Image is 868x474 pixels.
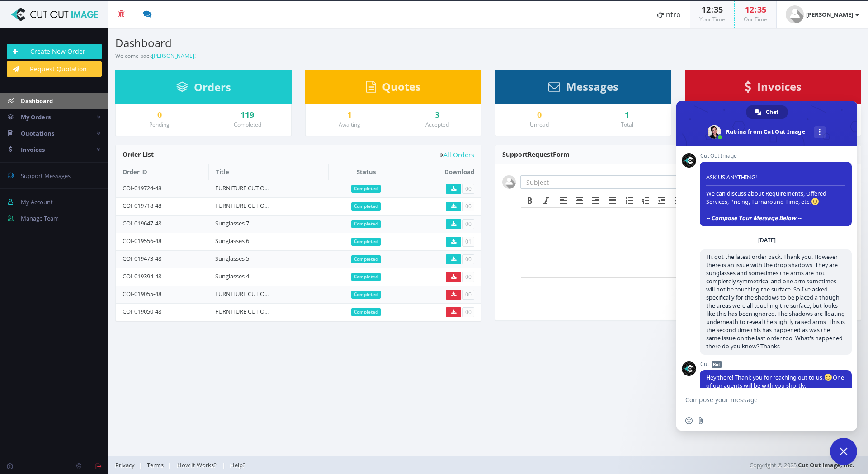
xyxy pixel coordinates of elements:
[215,184,283,192] a: FURNITURE CUT OUTS 88
[21,113,51,121] span: My Orders
[745,4,754,15] span: 12
[706,165,845,222] span: ASK US ANYTHING! We can discuss about Requirements, Offered Services, Pricing, Turnaround Time, etc.
[621,195,637,206] div: Bullet list
[215,219,249,227] a: Sunglasses 7
[177,461,217,469] span: How It Works?
[208,164,328,180] th: Title
[339,121,360,128] small: Awaiting
[502,150,570,159] span: Support Form
[351,308,381,316] span: Completed
[215,290,283,298] a: FURNITURE CUT OUTS 86
[123,307,161,315] a: COI-019050-48
[351,220,381,228] span: Completed
[115,456,613,474] div: | | |
[21,145,45,154] span: Invoices
[123,237,161,245] a: COI-019556-48
[123,111,196,120] a: 0
[699,15,725,23] small: Your Time
[711,4,714,15] span: :
[351,185,381,193] span: Completed
[440,151,474,158] a: All Orders
[685,417,693,424] span: Insert an emoji
[123,290,161,298] a: COI-019055-48
[566,79,618,94] span: Messages
[123,272,161,280] a: COI-019394-48
[830,438,857,465] div: Close chat
[328,164,404,180] th: Status
[351,202,381,211] span: Completed
[700,361,852,367] span: Cut
[176,85,231,93] a: Orders
[226,461,250,469] a: Help?
[548,84,618,93] a: Messages
[758,238,776,243] div: [DATE]
[115,37,481,49] h3: Dashboard
[637,195,654,206] div: Numbered list
[123,202,161,210] a: COI-019718-48
[215,272,249,280] a: Sunglasses 4
[351,273,381,281] span: Completed
[706,214,801,222] span: -- Compose Your Message Below --
[604,195,620,206] div: Justify
[806,10,853,19] strong: [PERSON_NAME]
[706,253,845,350] span: Hi, got the latest order back. Thank you. However there is an issue with the drop shadows. They a...
[714,4,723,15] span: 35
[382,79,421,94] span: Quotes
[571,195,588,206] div: Align center
[702,4,711,15] span: 12
[502,111,576,120] a: 0
[21,97,53,105] span: Dashboard
[555,195,571,206] div: Align left
[621,121,633,128] small: Total
[21,214,59,222] span: Manage Team
[521,208,853,277] iframe: Rich Text Area. Press ALT-F9 for menu. Press ALT-F10 for toolbar. Press ALT-0 for help
[215,202,283,210] a: FURNITURE CUT OUTS 87
[142,461,168,469] a: Terms
[685,396,828,404] textarea: Compose your message...
[351,255,381,263] span: Completed
[149,121,170,128] small: Pending
[215,237,249,245] a: Sunglasses 6
[706,374,844,390] span: Hey there! Thank you for reaching out to us. One of our agents will be with you shortly.
[21,172,71,180] span: Support Messages
[502,175,516,189] img: user_default.jpg
[404,164,481,180] th: Download
[757,79,802,94] span: Invoices
[7,8,102,21] img: Cut Out Image
[814,126,826,138] div: More channels
[115,52,196,60] small: Welcome back !
[21,129,54,137] span: Quotations
[777,1,868,28] a: [PERSON_NAME]
[745,84,802,93] a: Invoices
[123,254,161,263] a: COI-019473-48
[700,153,852,159] span: Cut Out Image
[210,111,284,120] a: 119
[528,150,553,159] span: Request
[234,121,261,128] small: Completed
[538,195,554,206] div: Italic
[522,195,538,206] div: Bold
[215,254,249,263] a: Sunglasses 5
[400,111,474,120] a: 3
[123,219,161,227] a: COI-019647-48
[21,198,53,206] span: My Account
[588,195,604,206] div: Align right
[530,121,549,128] small: Unread
[670,195,686,206] div: Increase indent
[590,111,664,120] div: 1
[351,238,381,246] span: Completed
[744,15,767,23] small: Our Time
[520,175,680,189] input: Subject
[766,105,778,119] span: Chat
[7,61,102,77] a: Request Quotation
[351,291,381,299] span: Completed
[312,111,386,120] a: 1
[194,80,231,94] span: Orders
[697,417,704,424] span: Send a file
[648,1,690,28] a: Intro
[123,150,154,159] span: Order List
